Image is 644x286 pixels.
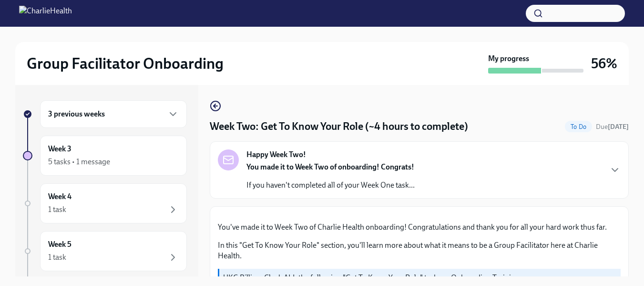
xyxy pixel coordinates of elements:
[596,123,629,131] span: Due
[210,119,468,134] h4: Week Two: Get To Know Your Role (~4 hours to complete)
[23,231,187,271] a: Week 51 task
[246,149,306,160] strong: Happy Week Two!
[23,136,187,176] a: Week 35 tasks • 1 message
[48,144,72,154] h6: Week 3
[40,100,187,128] div: 3 previous weeks
[223,273,617,283] p: UKG Billing: Clock ALL the following "Get To Know Your Role" tasks as Onboarding Training
[246,162,414,171] strong: You made it to Week Two of onboarding! Congrats!
[48,109,105,119] h6: 3 previous weeks
[19,6,72,21] img: CharlieHealth
[23,183,187,223] a: Week 41 task
[48,157,110,167] div: 5 tasks • 1 message
[246,180,415,191] p: If you haven't completed all of your Week One task...
[27,54,224,73] h2: Group Facilitator Onboarding
[488,53,529,64] strong: My progress
[608,123,629,131] strong: [DATE]
[48,204,66,215] div: 1 task
[48,191,72,202] h6: Week 4
[565,123,592,130] span: To Do
[218,222,621,233] p: You've made it to Week Two of Charlie Health onboarding! Congratulations and thank you for all yo...
[48,252,66,263] div: 1 task
[218,240,621,261] p: In this "Get To Know Your Role" section, you'll learn more about what it means to be a Group Faci...
[48,239,72,250] h6: Week 5
[591,55,617,72] h3: 56%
